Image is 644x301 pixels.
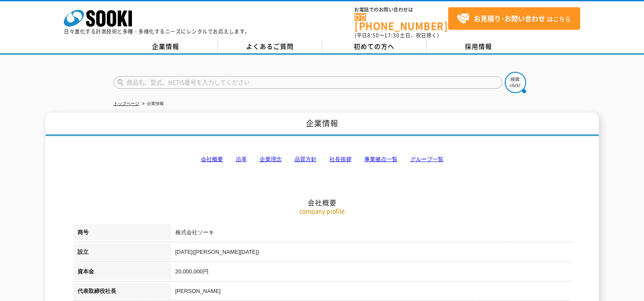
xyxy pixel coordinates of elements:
[114,76,502,89] input: 商品名、型式、NETIS番号を入力してください
[367,31,379,39] span: 8:50
[73,207,571,216] p: company profile
[355,7,448,12] span: お電話でのお問い合わせは
[171,244,571,263] td: [DATE]([PERSON_NAME][DATE])
[73,113,571,207] h2: 会社概要
[364,156,398,162] a: 事業拠点一覧
[410,156,444,162] a: グループ一覧
[140,99,164,108] li: 企業情報
[505,72,526,93] img: btn_search.png
[73,224,171,244] th: 商号
[218,40,322,53] a: よくあるご質問
[322,40,426,53] a: 初めての方へ
[354,42,395,51] span: 初めての方へ
[426,40,531,53] a: 採用情報
[114,40,218,53] a: 企業情報
[64,29,250,34] p: 日々進化する計測技術と多種・多様化するニーズにレンタルでお応えします。
[474,13,545,23] strong: お見積り･お問い合わせ
[73,263,171,283] th: 資本金
[295,156,317,162] a: 品質方針
[457,12,571,25] span: はこちら
[201,156,223,162] a: 会社概要
[73,244,171,263] th: 設立
[171,224,571,244] td: 株式会社ソーキ
[355,31,439,39] span: (平日 ～ 土日、祝日除く)
[329,156,352,162] a: 社長挨拶
[236,156,247,162] a: 沿革
[384,31,400,39] span: 17:30
[114,101,139,106] a: トップページ
[448,7,580,30] a: お見積り･お問い合わせはこちら
[355,13,448,31] a: [PHONE_NUMBER]
[260,156,282,162] a: 企業理念
[46,113,599,136] h1: 企業情報
[171,263,571,283] td: 20,000,000円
